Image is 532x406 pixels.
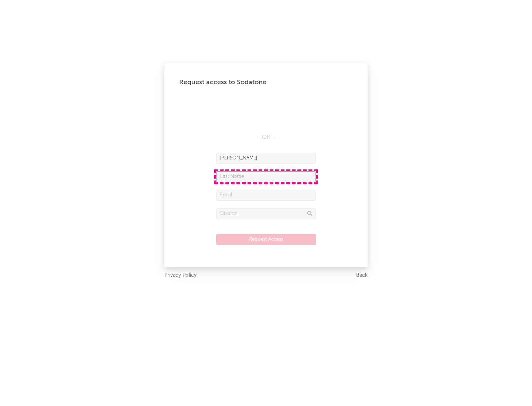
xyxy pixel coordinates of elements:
button: Request Access [216,234,316,245]
input: First Name [216,153,316,164]
div: Request access to Sodatone [179,78,353,87]
a: Back [356,271,368,280]
div: OR [216,133,316,142]
input: Last Name [216,171,316,182]
input: Email [216,190,316,201]
input: Division [216,208,316,219]
a: Privacy Policy [164,271,197,280]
